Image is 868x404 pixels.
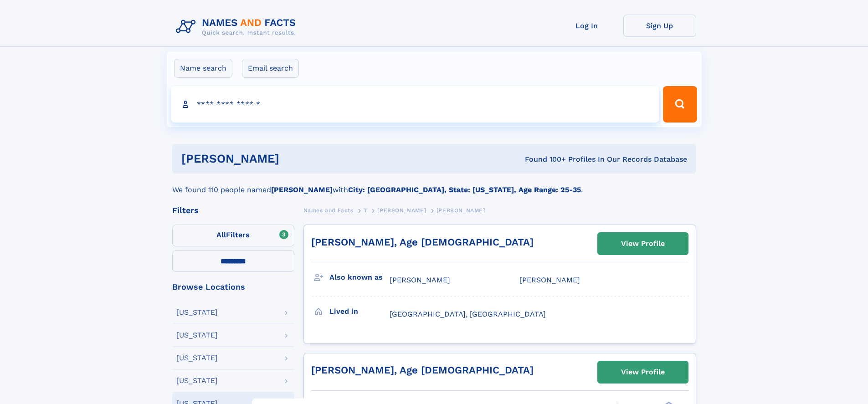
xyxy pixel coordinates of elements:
[663,86,697,123] button: Search Button
[176,332,218,339] div: [US_STATE]
[172,206,294,215] div: Filters
[329,270,390,285] h3: Also known as
[311,364,534,376] a: [PERSON_NAME], Age [DEMOGRAPHIC_DATA]
[303,205,354,216] a: Names and Facts
[181,153,402,164] h1: [PERSON_NAME]
[598,361,688,383] a: View Profile
[598,233,688,255] a: View Profile
[377,207,426,214] span: [PERSON_NAME]
[271,185,333,194] b: [PERSON_NAME]
[176,377,218,384] div: [US_STATE]
[437,207,485,214] span: [PERSON_NAME]
[621,233,665,254] div: View Profile
[172,15,303,39] img: Logo Names and Facts
[390,310,546,318] span: [GEOGRAPHIC_DATA], [GEOGRAPHIC_DATA]
[623,15,696,37] a: Sign Up
[242,59,299,78] label: Email search
[176,309,218,316] div: [US_STATE]
[216,230,226,239] span: All
[377,205,426,216] a: [PERSON_NAME]
[364,207,367,214] span: T
[172,225,294,246] label: Filters
[550,15,623,37] a: Log In
[172,174,696,195] div: We found 110 people named with .
[390,276,450,284] span: [PERSON_NAME]
[171,86,659,123] input: search input
[329,304,390,319] h3: Lived in
[174,59,232,78] label: Name search
[172,283,294,291] div: Browse Locations
[348,185,581,194] b: City: [GEOGRAPHIC_DATA], State: [US_STATE], Age Range: 25-35
[364,205,367,216] a: T
[176,354,218,362] div: [US_STATE]
[519,276,580,284] span: [PERSON_NAME]
[402,154,687,164] div: Found 100+ Profiles In Our Records Database
[621,362,665,383] div: View Profile
[311,236,534,248] a: [PERSON_NAME], Age [DEMOGRAPHIC_DATA]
